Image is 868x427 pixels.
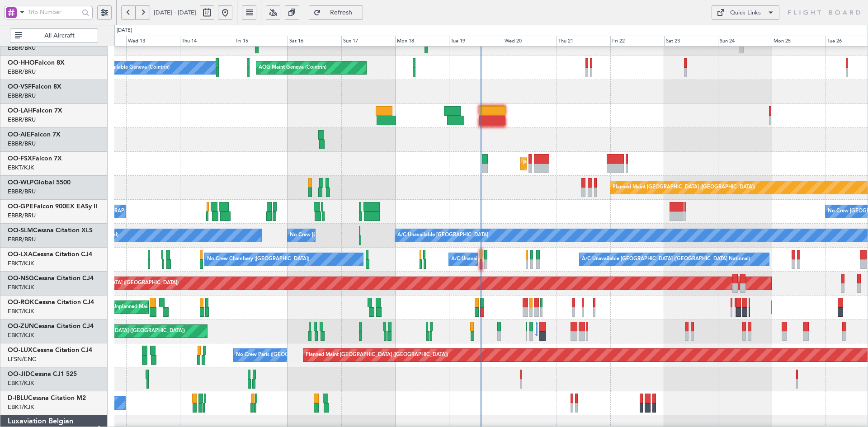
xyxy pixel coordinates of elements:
span: Refresh [323,9,360,16]
div: Tue 19 [449,36,503,47]
span: [DATE] - [DATE] [154,9,196,17]
span: OO-HHO [8,60,35,66]
a: EBKT/KJK [8,403,34,411]
div: No Crew Paris ([GEOGRAPHIC_DATA]) [236,348,325,362]
span: OO-FSX [8,155,32,162]
a: OO-ROKCessna Citation CJ4 [8,299,94,305]
div: Wed 13 [126,36,180,47]
a: LFSN/ENC [8,355,36,363]
span: OO-AIE [8,131,31,138]
div: Planned Maint [GEOGRAPHIC_DATA] ([GEOGRAPHIC_DATA]) [306,348,448,362]
span: OO-VSF [8,84,32,90]
div: Planned Maint Kortrijk-[GEOGRAPHIC_DATA] [523,157,628,170]
div: No Crew [GEOGRAPHIC_DATA] ([GEOGRAPHIC_DATA] National) [290,229,441,242]
a: EBBR/BRU [8,68,36,76]
a: OO-LXACessna Citation CJ4 [8,251,92,258]
a: EBKT/KJK [8,259,34,267]
span: OO-SLM [8,227,33,234]
div: Mon 18 [395,36,449,47]
a: EBBR/BRU [8,116,36,124]
span: OO-LUX [8,347,33,353]
a: D-IBLUCessna Citation M2 [8,395,86,401]
div: AOG Maint Geneva (Cointrin) [259,61,326,75]
a: OO-GPEFalcon 900EX EASy II [8,203,97,210]
div: Mon 25 [772,36,826,47]
div: Thu 14 [180,36,234,47]
div: No Crew Chambery ([GEOGRAPHIC_DATA]) [207,253,309,266]
div: Sat 16 [288,36,341,47]
div: Planned Maint [GEOGRAPHIC_DATA] ([GEOGRAPHIC_DATA]) [613,181,755,194]
div: Sat 23 [664,36,718,47]
a: EBKT/KJK [8,379,34,387]
button: Refresh [309,5,363,20]
a: OO-AIEFalcon 7X [8,131,61,138]
span: OO-ROK [8,299,34,305]
span: OO-LAH [8,108,33,114]
button: Quick Links [712,5,779,20]
a: OO-ZUNCessna Citation CJ4 [8,323,94,329]
div: Fri 15 [234,36,288,47]
span: All Aircraft [24,33,95,39]
div: [DATE] [117,27,132,34]
a: OO-SLMCessna Citation XLS [8,227,93,234]
span: OO-LXA [8,251,33,258]
a: EBBR/BRU [8,211,36,220]
a: OO-NSGCessna Citation CJ4 [8,275,94,282]
a: OO-FSXFalcon 7X [8,155,62,162]
a: EBKT/KJK [8,331,34,339]
a: OO-JIDCessna CJ1 525 [8,371,77,377]
a: EBKT/KJK [8,164,34,172]
a: OO-HHOFalcon 8X [8,60,65,66]
span: OO-JID [8,371,30,377]
input: Trip Number [28,5,79,19]
a: OO-VSFFalcon 8X [8,84,61,90]
div: Fri 22 [610,36,664,47]
div: A/C Unavailable Geneva (Cointrin) [90,61,170,75]
span: OO-ZUN [8,323,34,329]
div: A/C Unavailable [GEOGRAPHIC_DATA] ([GEOGRAPHIC_DATA] National) [582,253,750,266]
a: EBBR/BRU [8,44,36,52]
button: All Aircraft [10,28,98,43]
span: D-IBLU [8,395,28,401]
span: OO-WLP [8,179,34,186]
div: Wed 20 [503,36,557,47]
a: EBBR/BRU [8,235,36,244]
span: OO-GPE [8,203,33,210]
a: OO-LUXCessna Citation CJ4 [8,347,92,353]
a: EBBR/BRU [8,140,36,148]
a: EBKT/KJK [8,283,34,291]
div: Quick Links [730,9,761,18]
div: Thu 21 [557,36,610,47]
a: OO-LAHFalcon 7X [8,108,62,114]
div: Sun 24 [718,36,772,47]
a: EBBR/BRU [8,92,36,100]
div: A/C Unavailable [GEOGRAPHIC_DATA] [397,229,488,242]
a: OO-WLPGlobal 5500 [8,179,71,186]
a: EBKT/KJK [8,307,34,315]
div: A/C Unavailable [GEOGRAPHIC_DATA] ([GEOGRAPHIC_DATA] National) [451,253,619,266]
span: OO-NSG [8,275,34,282]
div: Sun 17 [341,36,395,47]
a: EBBR/BRU [8,188,36,196]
